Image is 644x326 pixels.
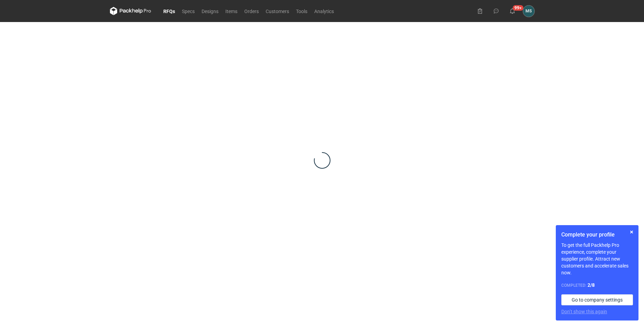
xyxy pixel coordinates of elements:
[561,282,633,289] div: Completed:
[222,7,241,15] a: Items
[178,7,198,15] a: Specs
[160,7,178,15] a: RFQs
[523,6,534,17] div: Michał Sokołowski
[110,7,151,15] svg: Packhelp Pro
[561,294,633,305] a: Go to company settings
[627,228,636,236] button: Skip for now
[507,6,518,17] button: 99+
[198,7,222,15] a: Designs
[587,282,595,288] strong: 2 / 8
[311,7,337,15] a: Analytics
[293,7,311,15] a: Tools
[241,7,262,15] a: Orders
[523,6,534,17] button: MS
[561,231,633,239] h1: Complete your profile
[561,242,633,276] p: To get the full Packhelp Pro experience, complete your supplier profile. Attract new customers an...
[561,308,607,315] button: Don’t show this again
[262,7,293,15] a: Customers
